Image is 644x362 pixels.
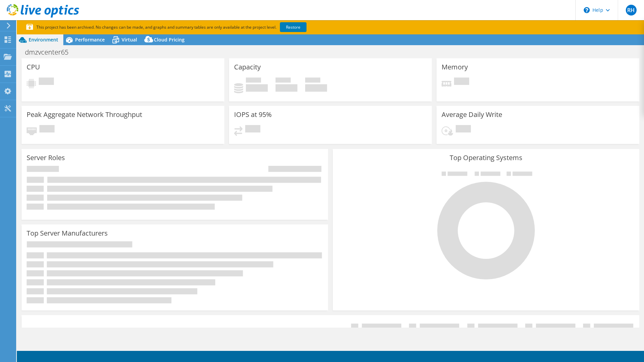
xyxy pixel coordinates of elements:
h3: Capacity [234,63,261,71]
span: Pending [456,125,471,134]
span: Virtual [122,36,137,43]
span: RH [626,5,637,16]
span: Performance [75,36,105,43]
span: Pending [454,78,469,87]
h3: Server Roles [27,154,65,161]
h3: Top Server Manufacturers [27,230,108,237]
span: Environment [29,36,58,43]
h3: Memory [442,63,468,71]
span: Pending [39,125,55,134]
a: Restore [280,22,307,32]
h4: 0 GiB [276,84,297,92]
span: Cloud Pricing [154,36,185,43]
span: Pending [39,78,54,87]
h3: Top Operating Systems [338,154,634,161]
p: This project has been archived. No changes can be made, and graphs and summary tables are only av... [26,24,356,31]
h3: IOPS at 95% [234,111,272,118]
svg: \n [584,7,590,13]
span: Pending [245,125,260,134]
h1: dmzvcenter65 [22,49,79,56]
h3: CPU [27,63,40,71]
h3: Peak Aggregate Network Throughput [27,111,142,118]
h3: Average Daily Write [442,111,502,118]
span: Free [276,78,291,84]
span: Used [246,78,261,84]
h4: 0 GiB [305,84,327,92]
span: Total [305,78,320,84]
h4: 0 GiB [246,84,268,92]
